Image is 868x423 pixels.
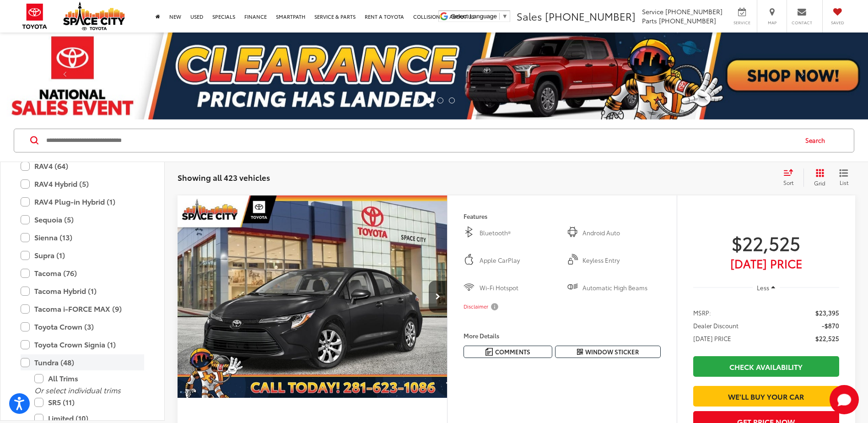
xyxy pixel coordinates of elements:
[21,194,144,210] label: RAV4 Plug-in Hybrid (1)
[21,283,144,299] label: Tacoma Hybrid (1)
[659,16,716,25] span: [PHONE_NUMBER]
[693,308,711,317] span: MSRP:
[21,176,144,192] label: RAV4 Hybrid (5)
[832,168,855,187] button: List View
[21,247,144,263] label: Supra (1)
[178,172,270,183] span: Showing all 423 vehicles
[642,7,663,16] span: Service
[451,13,508,20] a: Select Language​
[464,346,552,358] button: Comments
[451,13,497,20] span: Select Language
[803,168,832,187] button: Grid View
[480,256,557,265] span: Apple CarPlay
[582,228,660,238] span: Android Auto
[582,256,660,265] span: Keyless Entry
[495,347,530,356] span: Comments
[814,179,825,187] span: Grid
[585,347,639,356] span: Window Sticker
[693,231,839,254] span: $22,525
[693,259,839,268] span: [DATE] Price
[792,20,812,26] span: Contact
[555,346,661,358] button: Window Sticker
[21,158,144,174] label: RAV4 (64)
[21,319,144,335] label: Toyota Crown (3)
[545,9,636,23] span: [PHONE_NUMBER]
[34,394,144,410] label: SR5 (11)
[464,303,488,310] span: Disclaimer
[693,334,731,343] span: [DATE] PRICE
[582,283,660,293] span: Automatic High Beams
[45,130,797,152] input: Search by Make, Model, or Keyword
[464,332,661,339] h4: More Details
[429,281,447,313] button: Next image
[485,348,493,356] img: Comments
[839,179,848,186] span: List
[177,195,448,398] a: 2025 Toyota Corolla LE2025 Toyota Corolla LE2025 Toyota Corolla LE2025 Toyota Corolla LE
[480,283,557,293] span: Wi-Fi Hotspot
[63,2,125,30] img: Space City Toyota
[34,370,144,386] label: All Trims
[783,179,793,186] span: Sort
[815,334,839,343] span: $22,525
[480,228,557,238] span: Bluetooth®
[21,211,144,228] label: Sequoia (5)
[753,279,780,296] button: Less
[464,297,500,316] button: Disclaimer
[502,13,508,20] span: ▼
[732,20,752,26] span: Service
[464,213,661,219] h4: Features
[21,336,144,352] label: Toyota Crown Signia (1)
[577,348,583,356] i: Window Sticker
[815,308,839,317] span: $23,395
[779,168,803,187] button: Select sort value
[177,195,448,399] img: 2025 Toyota Corolla LE
[797,129,838,152] button: Search
[177,195,448,398] div: 2025 Toyota Corolla LE 0
[822,321,839,330] span: -$870
[21,265,144,281] label: Tacoma (76)
[517,9,542,23] span: Sales
[757,283,769,292] span: Less
[693,321,739,330] span: Dealer Discount
[827,20,847,26] span: Saved
[642,16,657,25] span: Parts
[21,229,144,245] label: Sienna (13)
[693,386,839,407] a: We'll Buy Your Car
[34,385,121,395] i: Or select individual trims
[665,7,722,16] span: [PHONE_NUMBER]
[830,385,859,414] button: Toggle Chat Window
[693,356,839,377] a: Check Availability
[762,20,782,26] span: Map
[21,354,144,370] label: Tundra (48)
[21,301,144,317] label: Tacoma i-FORCE MAX (9)
[830,385,859,414] svg: Start Chat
